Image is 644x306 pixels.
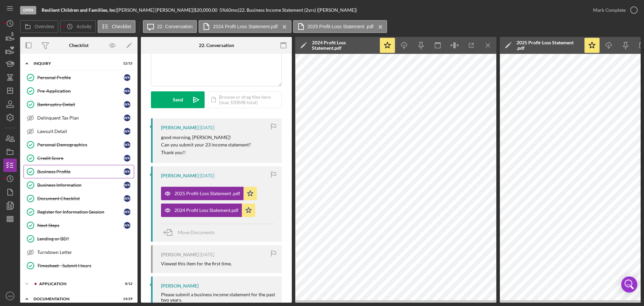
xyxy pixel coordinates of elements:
[161,261,232,266] div: Viewed this item for the first time.
[37,115,124,121] div: Delinquent Tax Plan
[39,282,116,286] div: Application
[37,156,124,161] div: Credit Score
[23,246,134,259] a: Turndown Letter
[124,115,130,121] div: W M
[23,259,134,272] a: Timesheet - Submit Hours
[23,232,134,246] a: Lending or BD?
[23,178,134,192] a: Business InformationWM
[23,165,134,178] a: Business ProfileWM
[517,40,580,51] div: 2025 Profit-Loss Statement .pdf
[174,208,238,213] div: 2024 Profit Loss Statement.pdf
[161,204,255,217] button: 2024 Profit Loss Statement.pdf
[219,7,226,13] div: 5 %
[37,75,124,80] div: Personal Profile
[161,134,251,141] p: good morning, [PERSON_NAME]!
[23,71,134,84] a: Personal ProfileWM
[308,24,374,29] label: 2025 Profit-Loss Statement .pdf
[60,20,96,33] button: Activity
[37,250,134,255] div: Turndown Letter
[23,111,134,125] a: Delinquent Tax PlanWM
[213,24,277,29] label: 2024 Profit Loss Statement.pdf
[23,192,134,205] a: Document ChecklistWM
[37,209,124,215] div: Register for Information Session
[23,84,134,98] a: Pre-ApplicationWM
[23,98,134,111] a: Bankruptcy DetailWM
[621,276,637,293] div: Open Intercom Messenger
[120,297,132,301] div: 14 / 29
[124,88,130,94] div: W M
[34,61,116,65] div: Inquiry
[3,289,17,303] button: AM
[124,222,130,229] div: W M
[20,6,36,14] div: Open
[124,168,130,175] div: W M
[124,128,130,135] div: W M
[293,20,387,33] button: 2025 Profit-Loss Statement .pdf
[37,102,124,107] div: Bankruptcy Detail
[76,24,91,29] label: Activity
[200,125,214,130] time: 2025-07-21 13:08
[98,20,136,33] button: Checklist
[124,182,130,188] div: W M
[178,229,215,235] span: Move Documents
[200,252,214,257] time: 2025-07-16 22:33
[117,7,194,13] div: [PERSON_NAME] [PERSON_NAME] |
[161,125,199,130] div: [PERSON_NAME]
[42,7,116,13] b: Resilient Children and Familiies, Inc
[37,182,124,188] div: Business Information
[161,141,251,148] p: Can you submit your 23 income statement?
[120,282,132,286] div: 8 / 12
[593,3,626,17] div: Mark Complete
[37,236,134,242] div: Lending or BD?
[42,7,117,13] div: |
[124,155,130,162] div: W M
[161,292,275,303] div: Please submit a business income statement for the past two years.
[69,43,89,48] div: Checklist
[37,129,124,134] div: Lawsuit Detail
[161,187,257,200] button: 2025 Profit-Loss Statement .pdf
[238,7,357,13] div: | 22. Business Income Statement (2yrs) ([PERSON_NAME])
[112,24,131,29] label: Checklist
[8,294,12,298] text: AM
[37,196,124,201] div: Document Checklist
[124,141,130,148] div: W M
[124,101,130,108] div: W M
[37,88,124,94] div: Pre-Application
[23,138,134,151] a: Personal DemographicsWM
[161,252,199,257] div: [PERSON_NAME]
[37,223,124,228] div: Next Steps
[161,283,199,289] div: [PERSON_NAME]
[37,169,124,174] div: Business Profile
[199,20,291,33] button: 2024 Profit Loss Statement.pdf
[200,173,214,178] time: 2025-07-17 20:49
[23,151,134,165] a: Credit ScoreWM
[124,195,130,202] div: W M
[23,219,134,232] a: Next StepsWM
[37,142,124,147] div: Personal Demographics
[120,61,132,65] div: 12 / 15
[143,20,197,33] button: 22. Conversation
[23,205,134,219] a: Register for Information SessionWM
[199,43,234,48] div: 22. Conversation
[124,74,130,81] div: W M
[312,40,376,51] div: 2024 Profit Loss Statement.pdf
[226,7,238,13] div: 60 mo
[161,149,251,156] p: Thank you!!
[37,263,134,268] div: Timesheet - Submit Hours
[124,209,130,215] div: W M
[20,20,58,33] button: Overview
[194,7,219,13] div: $20,000.00
[157,24,193,29] label: 22. Conversation
[173,91,183,108] div: Send
[23,125,134,138] a: Lawsuit DetailWM
[151,91,205,108] button: Send
[34,297,116,301] div: Documentation
[35,24,54,29] label: Overview
[586,3,641,17] button: Mark Complete
[161,173,199,178] div: [PERSON_NAME]
[174,191,240,196] div: 2025 Profit-Loss Statement .pdf
[161,224,221,241] button: Move Documents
